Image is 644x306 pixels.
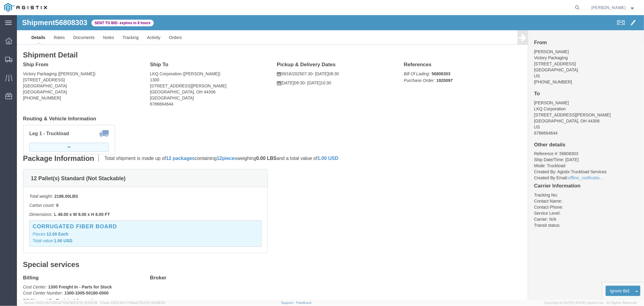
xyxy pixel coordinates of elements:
span: Client: 2025.19.0-7f44ea7 [100,301,165,304]
button: [PERSON_NAME] [591,4,636,11]
iframe: FS Legacy Container [17,15,644,300]
span: Copyright © [DATE]-[DATE] Agistix Inc., All Rights Reserved [544,300,637,305]
a: Feedback [296,301,312,304]
span: Server: 2025.19.0-192a4753216 [24,301,97,304]
span: Andy Schwimmer [591,4,626,11]
span: [DATE] 09:58:55 [140,301,165,304]
img: logo [4,3,47,12]
a: Support [281,301,296,304]
span: [DATE] 10:05:38 [73,301,97,304]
